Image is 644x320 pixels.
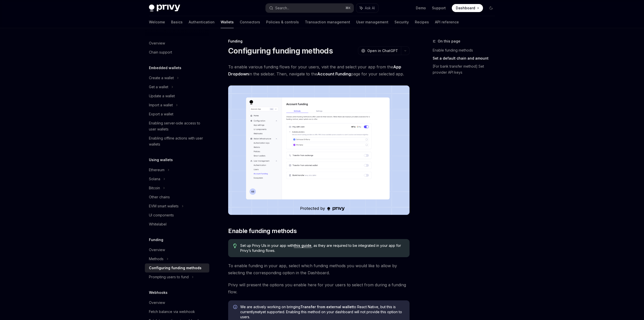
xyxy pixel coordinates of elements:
[149,167,165,173] div: Ethereum
[433,62,499,76] a: [For bank transfer method] Set provider API keys
[345,6,351,10] span: ⌘ K
[149,176,160,182] div: Solana
[221,16,234,28] a: Wallets
[415,16,429,28] a: Recipes
[438,38,460,44] span: On this page
[149,93,175,99] div: Update a wallet
[149,16,165,28] a: Welcome
[149,274,189,280] div: Prompting users to fund
[149,256,164,262] div: Methods
[240,304,405,319] span: We are actively working on bringing to React Native, but this is currently yet supported. Enablin...
[189,16,215,28] a: Authentication
[145,39,209,48] a: Overview
[365,6,375,11] span: Ask AI
[275,5,289,11] div: Search...
[435,16,459,28] a: API reference
[149,221,167,227] div: Whitelabel
[266,4,354,13] button: Search...⌘K
[149,309,195,315] div: Fetch balance via webhook
[233,305,238,310] svg: Info
[149,40,165,46] div: Overview
[149,265,202,271] div: Configuring funding methods
[149,290,168,296] h5: Webhooks
[149,65,181,71] h5: Embedded wallets
[452,4,483,12] a: Dashboard
[228,39,410,44] div: Funding
[149,135,206,147] div: Enabling offline actions with user wallets
[145,110,209,119] a: Export a wallet
[228,281,410,295] span: Privy will present the options you enable here for your users to select from during a funding flow.
[149,111,173,117] div: Export a wallet
[145,211,209,220] a: UI components
[356,16,388,28] a: User management
[367,48,398,53] span: Open in ChatGPT
[255,310,261,314] strong: not
[358,47,401,55] button: Open in ChatGPT
[433,54,499,62] a: Set a default chain and amount
[149,102,173,108] div: Import a wallet
[240,243,405,253] span: Set up Privy UIs in your app with , as they are required to be integrated in your app for Privy’s...
[145,119,209,134] a: Enabling server-side access to user wallets
[145,298,209,307] a: Overview
[149,185,160,191] div: Bitcoin
[149,247,165,253] div: Overview
[228,46,333,55] h1: Configuring funding methods
[487,4,495,12] button: Toggle dark mode
[228,262,410,276] span: To enable funding in your app, select which funding methods you would like to allow by selecting ...
[149,157,173,163] h5: Using wallets
[300,305,353,309] strong: Transfer from external wallet
[317,71,351,77] a: Account Funding
[145,193,209,202] a: Other chains
[228,227,297,235] span: Enable funding methods
[149,300,165,306] div: Overview
[149,75,174,81] div: Create a wallet
[294,243,311,248] a: this guide
[145,220,209,229] a: Whitelabel
[145,134,209,149] a: Enabling offline actions with user wallets
[456,6,475,11] span: Dashboard
[228,63,410,77] span: To enable various funding flows for your users, visit the and select your app from the in the sid...
[149,194,170,200] div: Other chains
[416,6,426,11] a: Demo
[149,84,168,90] div: Get a wallet
[149,237,163,243] h5: Funding
[145,92,209,101] a: Update a wallet
[240,16,260,28] a: Connectors
[145,263,209,272] a: Configuring funding methods
[145,245,209,254] a: Overview
[432,6,446,11] a: Support
[228,85,410,215] img: Fundingupdate PNG
[394,16,409,28] a: Security
[149,49,172,55] div: Chain support
[149,5,180,12] img: dark logo
[149,203,179,209] div: EVM smart wallets
[145,48,209,57] a: Chain support
[149,212,174,218] div: UI components
[356,4,378,13] button: Ask AI
[149,120,206,132] div: Enabling server-side access to user wallets
[233,244,237,248] svg: Tip
[171,16,183,28] a: Basics
[433,46,499,54] a: Enable funding methods
[305,16,350,28] a: Transaction management
[266,16,299,28] a: Policies & controls
[145,307,209,316] a: Fetch balance via webhook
